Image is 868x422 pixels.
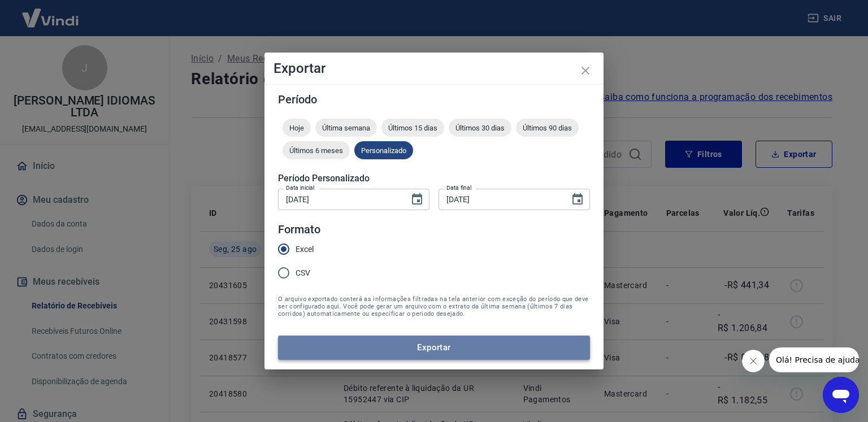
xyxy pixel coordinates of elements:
span: O arquivo exportado conterá as informações filtradas na tela anterior com exceção do período que ... [278,295,590,317]
button: Exportar [278,336,590,359]
label: Data inicial [286,184,315,192]
input: DD/MM/YYYY [278,189,401,210]
div: Hoje [283,119,311,137]
span: CSV [296,267,310,279]
span: Excel [296,243,314,255]
iframe: Botão para abrir a janela de mensagens [823,377,859,413]
span: Personalizado [354,146,413,155]
span: Olá! Precisa de ajuda? [7,8,95,17]
h5: Período [278,94,590,105]
button: Choose date, selected date is 21 de ago de 2025 [406,188,428,211]
span: Últimos 6 meses [283,146,350,155]
div: Últimos 30 dias [449,119,511,137]
h5: Período Personalizado [278,173,590,184]
button: Choose date, selected date is 21 de ago de 2025 [566,188,589,211]
iframe: Fechar mensagem [742,350,765,372]
input: DD/MM/YYYY [439,189,562,210]
label: Data final [446,184,472,192]
span: Últimos 15 dias [381,124,444,132]
h4: Exportar [274,62,594,75]
div: Últimos 15 dias [381,119,444,137]
span: Última semana [315,124,377,132]
button: close [572,57,599,84]
iframe: Mensagem da empresa [769,347,859,372]
div: Personalizado [354,141,413,159]
span: Últimos 90 dias [516,124,579,132]
div: Última semana [315,119,377,137]
span: Hoje [283,124,311,132]
legend: Formato [278,221,320,238]
div: Últimos 90 dias [516,119,579,137]
div: Últimos 6 meses [283,141,350,159]
span: Últimos 30 dias [449,124,511,132]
